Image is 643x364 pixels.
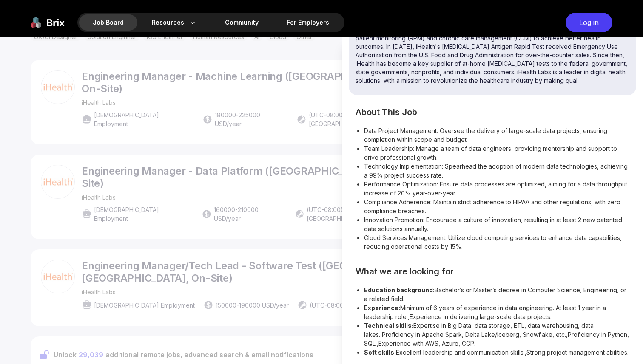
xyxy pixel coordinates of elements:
[364,348,629,357] li: Excellent leadership and communication skills.,Strong project management abilities.
[138,14,211,31] div: Resources
[364,349,396,356] strong: Soft skills:
[79,14,137,31] div: Job Board
[364,233,629,251] li: Cloud Services Management: Utilize cloud computing services to enhance data capabilities, reducin...
[364,126,629,144] li: Data Project Management: Oversee the delivery of large-scale data projects, ensuring completion w...
[364,322,413,329] strong: Technical skills:
[364,321,629,348] li: Expertise in Big Data, data storage, ETL, data warehousing, data lakes.,Proficiency in Apache Spa...
[356,268,629,275] h2: What we are looking for
[364,180,629,198] li: Performance Optimization: Ensure data processes are optimized, aiming for a data throughput incre...
[364,304,400,311] strong: Experience:
[364,303,629,321] li: Minimum of 6 years of experience in data engineering.,At least 1 year in a leadership role.,Exper...
[364,285,629,303] li: Bachelor’s or Master’s degree in Computer Science, Engineering, or a related field.
[364,215,629,233] li: Innovation Promotion: Encourage a culture of innovation, resulting in at least 2 new patented dat...
[364,286,435,293] strong: Education background:
[211,14,272,31] a: Community
[566,13,612,32] div: Log in
[364,162,629,180] li: Technology Implementation: Spearhead the adoption of modern data technologies, achieving a 99% pr...
[561,13,612,32] a: Log in
[273,14,343,31] a: For Employers
[364,198,629,215] li: Compliance Adherence: Maintain strict adherence to HIPAA and other regulations, with zero complia...
[356,109,629,116] h2: About This Job
[364,144,629,162] li: Team Leadership: Manage a team of data engineers, providing mentorship and support to drive profe...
